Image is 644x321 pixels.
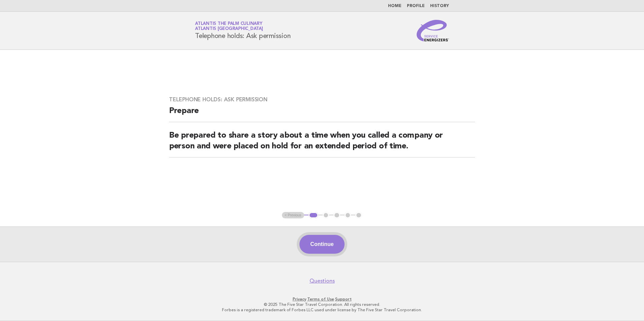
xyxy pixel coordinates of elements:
p: Forbes is a registered trademark of Forbes LLC used under license by The Five Star Travel Corpora... [116,307,528,313]
a: Terms of Use [307,297,334,301]
a: Privacy [293,297,306,301]
a: Profile [407,4,425,8]
h1: Telephone holds: Ask permission [195,22,290,39]
h2: Be prepared to share a story about a time when you called a company or person and were placed on ... [169,130,475,157]
h2: Prepare [169,106,475,122]
a: Questions [310,278,335,284]
a: Atlantis The Palm CulinaryAtlantis [GEOGRAPHIC_DATA] [195,22,263,31]
span: Atlantis [GEOGRAPHIC_DATA] [195,27,263,31]
a: Home [388,4,401,8]
button: 1 [309,212,318,219]
img: Service Energizers [417,20,449,41]
button: Continue [299,235,344,254]
h3: Telephone holds: Ask permission [169,96,475,103]
p: © 2025 The Five Star Travel Corporation. All rights reserved. [116,302,528,307]
p: · · [116,296,528,302]
a: History [430,4,449,8]
a: Support [335,297,352,301]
